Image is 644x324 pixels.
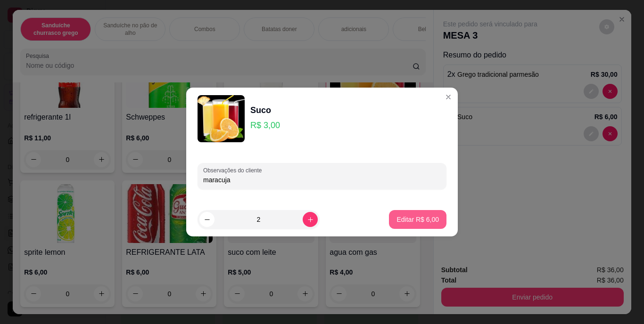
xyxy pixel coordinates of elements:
[396,215,439,224] p: Editar R$ 6,00
[250,119,280,132] p: R$ 3,00
[303,212,318,227] button: increase-product-quantity
[203,175,441,185] input: Observações do cliente
[389,210,446,229] button: Editar R$ 6,00
[198,95,245,142] img: product-image
[441,89,456,105] button: Close
[199,212,215,227] button: decrease-product-quantity
[250,104,280,117] div: Suco
[203,166,265,174] label: Observações do cliente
